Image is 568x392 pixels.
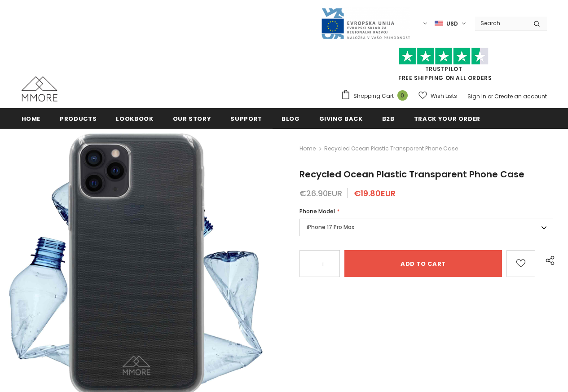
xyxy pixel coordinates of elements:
a: Create an account [494,92,547,100]
label: iPhone 17 Pro Max [299,219,553,236]
span: Track your order [414,115,480,123]
span: Recycled Ocean Plastic Transparent Phone Case [324,143,458,154]
input: Add to cart [344,250,502,277]
a: Our Story [173,108,211,128]
a: Shopping Cart 0 [341,89,412,103]
span: €26.90EUR [299,188,342,199]
img: MMORE Cases [22,76,57,101]
a: Trustpilot [425,65,462,73]
img: Javni Razpis [321,7,410,40]
a: B2B [382,108,395,128]
span: 0 [397,90,408,101]
a: Sign In [467,92,486,100]
a: Giving back [319,108,363,128]
a: Products [60,108,97,128]
span: Recycled Ocean Plastic Transparent Phone Case [299,168,524,181]
span: or [488,92,493,100]
a: Blog [282,108,300,128]
span: B2B [382,115,395,123]
a: Javni Razpis [321,19,410,27]
span: USD [446,19,458,28]
span: Wish Lists [431,92,457,101]
img: Trust Pilot Stars [399,48,489,65]
a: Home [299,143,316,154]
a: Wish Lists [418,88,457,104]
a: support [230,108,262,128]
span: €19.80EUR [354,188,396,199]
span: Shopping Cart [353,92,394,101]
span: Home [22,115,41,123]
span: Products [60,115,97,123]
span: Lookbook [116,115,153,123]
input: Search Site [475,17,527,30]
span: Blog [282,115,300,123]
a: Home [22,108,41,128]
span: Giving back [319,115,363,123]
span: Phone Model [299,207,335,215]
img: USD [435,20,443,27]
a: Lookbook [116,108,153,128]
span: FREE SHIPPING ON ALL ORDERS [341,52,547,82]
span: Our Story [173,115,211,123]
a: Track your order [414,108,480,128]
span: support [230,115,262,123]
